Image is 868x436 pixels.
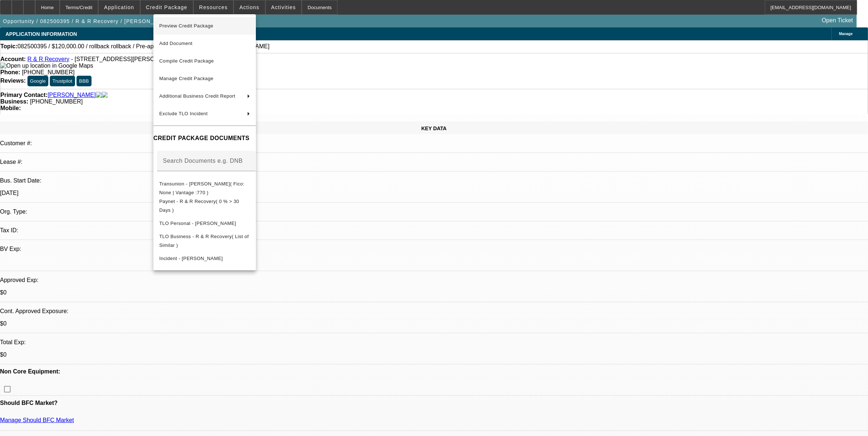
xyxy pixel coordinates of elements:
span: Additional Business Credit Report [159,93,235,99]
span: Manage Credit Package [159,76,213,81]
span: TLO Business - R & R Recovery( List of Similar ) [159,233,249,248]
span: Incident - [PERSON_NAME] [159,255,223,261]
span: Add Document [159,41,193,46]
button: Paynet - R & R Recovery( 0 % > 30 Days ) [153,197,256,214]
mat-label: Search Documents e.g. DNB [163,157,243,163]
button: TLO Business - R & R Recovery( List of Similar ) [153,232,256,249]
span: TLO Personal - [PERSON_NAME] [159,220,236,226]
span: Preview Credit Package [159,23,213,29]
span: Paynet - R & R Recovery( 0 % > 30 Days ) [159,198,239,213]
button: Transunion - Ford, Robert( Fico: None | Vantage :770 ) [153,179,256,197]
button: Incident - Ford, Robert [153,249,256,267]
span: Compile Credit Package [159,58,214,64]
h4: CREDIT PACKAGE DOCUMENTS [153,134,256,143]
span: Exclude TLO Incident [159,111,208,116]
span: Transunion - [PERSON_NAME]( Fico: None | Vantage :770 ) [159,181,245,195]
button: TLO Personal - Ford, Robert [153,214,256,232]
